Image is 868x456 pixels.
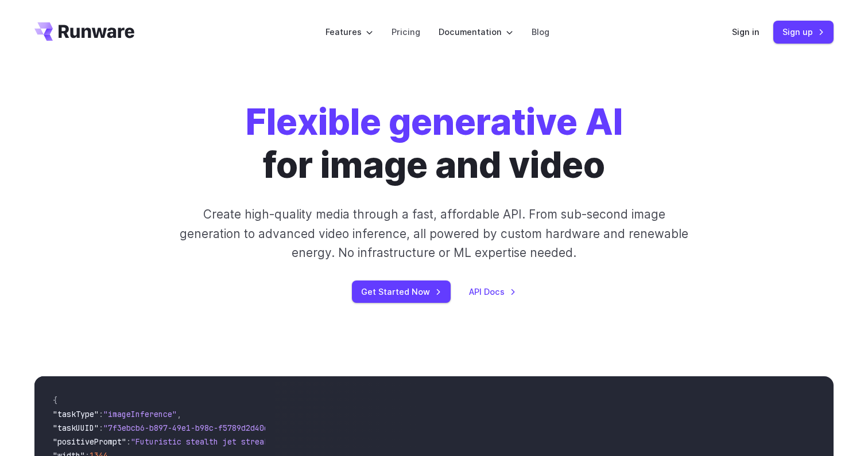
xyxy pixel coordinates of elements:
[732,25,759,38] a: Sign in
[99,409,103,419] span: :
[103,423,278,433] span: "7f3ebcb6-b897-49e1-b98c-f5789d2d40d7"
[53,436,126,447] span: "positivePrompt"
[34,22,134,41] a: Go to /
[99,423,103,433] span: :
[177,409,181,419] span: ,
[53,409,99,419] span: "taskType"
[53,423,99,433] span: "taskUUID"
[179,205,690,262] p: Create high-quality media through a fast, affordable API. From sub-second image generation to adv...
[325,25,373,38] label: Features
[246,100,623,143] strong: Flexible generative AI
[439,25,513,38] label: Documentation
[469,285,516,298] a: API Docs
[246,101,623,186] h1: for image and video
[131,436,549,447] span: "Futuristic stealth jet streaking through a neon-lit cityscape with glowing purple exhaust"
[773,21,834,43] a: Sign up
[126,436,131,447] span: :
[532,25,549,38] a: Blog
[352,280,451,303] a: Get Started Now
[53,395,57,406] span: {
[103,409,177,419] span: "imageInference"
[392,25,420,38] a: Pricing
